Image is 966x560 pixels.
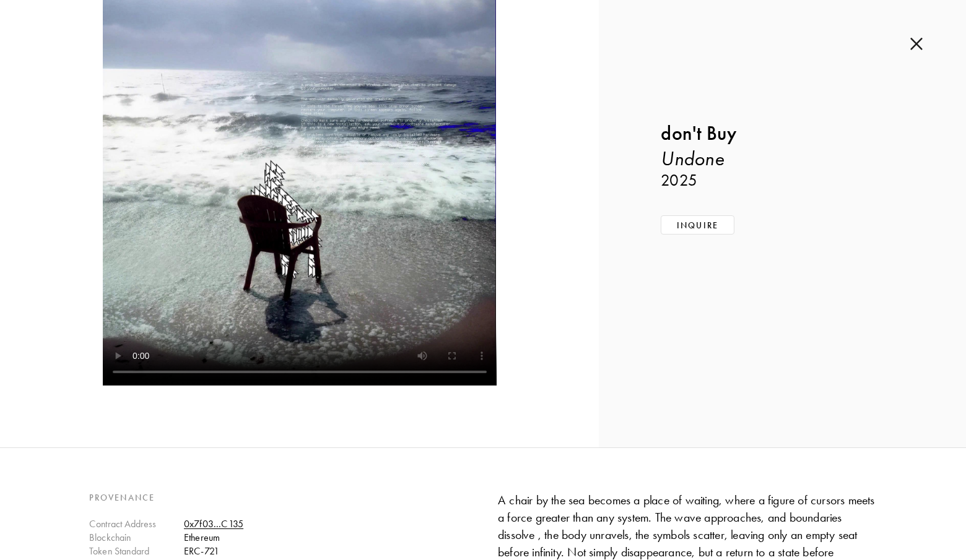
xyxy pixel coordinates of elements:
[661,171,904,191] h3: 2025
[910,37,923,51] img: cross.b43b024a.svg
[184,518,243,530] a: 0x7f03...C135
[89,491,468,505] h4: Provenance
[184,545,468,558] div: ERC-721
[89,517,184,531] div: Contract Address
[89,531,184,545] div: Blockchain
[184,531,468,545] div: Ethereum
[89,545,184,558] div: Token Standard
[661,215,734,235] button: Inquire
[661,147,724,170] i: Undone
[661,121,736,145] b: don't Buy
